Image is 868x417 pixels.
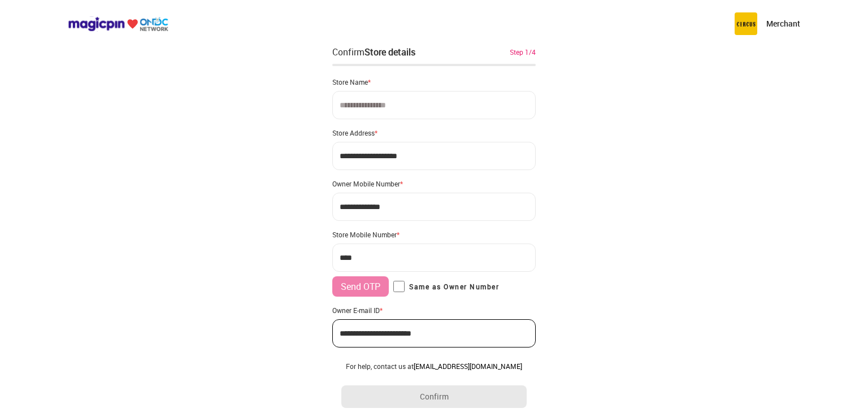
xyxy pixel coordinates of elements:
[393,281,499,292] label: Same as Owner Number
[341,362,527,371] div: For help, contact us at
[766,18,800,29] p: Merchant
[414,362,522,371] a: [EMAIL_ADDRESS][DOMAIN_NAME]
[735,12,757,35] img: circus.b677b59b.png
[68,16,168,32] img: ondc-logo-new-small.8a59708e.svg
[332,45,415,59] div: Confirm
[332,77,536,86] div: Store Name
[341,385,527,408] button: Confirm
[332,306,536,315] div: Owner E-mail ID
[332,128,536,137] div: Store Address
[510,47,536,57] div: Step 1/4
[393,281,405,292] input: Same as Owner Number
[332,276,389,297] button: Send OTP
[364,46,415,58] div: Store details
[332,230,536,239] div: Store Mobile Number
[332,179,536,188] div: Owner Mobile Number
